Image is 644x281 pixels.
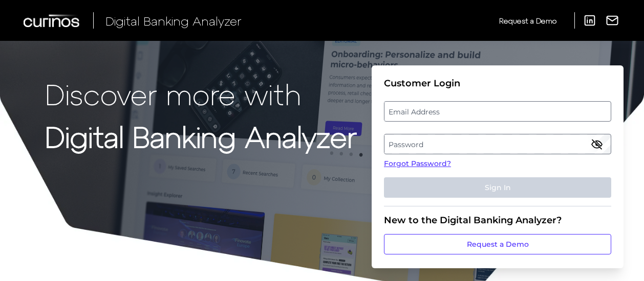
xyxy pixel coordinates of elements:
[384,135,610,153] label: Password
[45,119,357,153] strong: Digital Banking Analyzer
[384,234,611,254] a: Request a Demo
[384,215,611,226] div: New to the Digital Banking Analyzer?
[105,13,242,28] span: Digital Banking Analyzer
[384,177,611,198] button: Sign In
[384,102,610,121] label: Email Address
[499,16,556,25] span: Request a Demo
[384,78,611,89] div: Customer Login
[384,158,611,169] a: Forgot Password?
[499,12,556,29] a: Request a Demo
[45,78,357,110] p: Discover more with
[24,14,81,27] img: Curinos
